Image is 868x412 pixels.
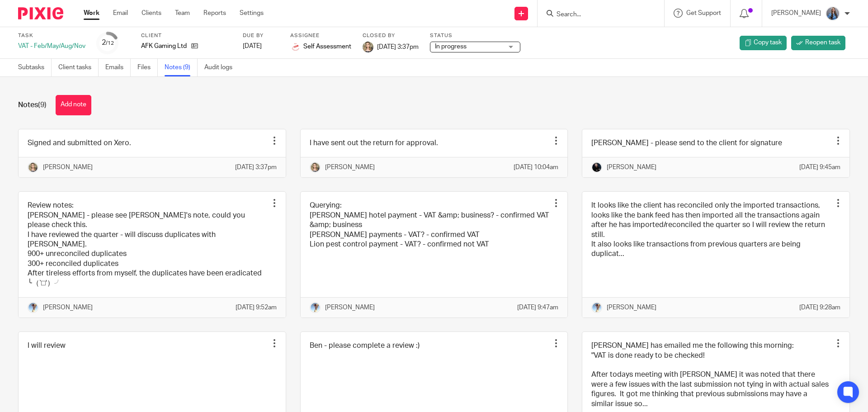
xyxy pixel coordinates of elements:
[235,163,277,172] p: [DATE] 3:37pm
[56,95,91,115] button: Add note
[102,38,114,48] div: 2
[243,42,279,51] div: [DATE]
[141,32,231,39] label: Client
[28,162,38,173] img: MicrosoftTeams-image%20(15).png
[113,9,128,18] a: Email
[686,10,721,16] span: Get Support
[754,38,782,47] span: Copy task
[105,59,131,76] a: Emails
[18,7,63,19] img: Pixie
[310,162,321,173] img: MicrosoftTeams-image%20(15).png
[799,163,840,172] p: [DATE] 9:45am
[84,9,99,18] a: Work
[43,163,93,172] p: [PERSON_NAME]
[243,32,279,39] label: Due by
[826,6,840,21] img: Amanda-scaled.jpg
[290,42,301,52] img: 1000002124.png
[805,38,840,47] span: Reopen task
[141,42,187,51] p: AFK Gaming Ltd
[607,163,656,172] p: [PERSON_NAME]
[236,303,277,312] p: [DATE] 9:52am
[165,59,198,76] a: Notes (9)
[435,43,467,50] span: In progress
[28,302,38,313] img: Sid%20the%20Sloth.jpg
[363,42,373,52] img: MicrosoftTeams-image%20(15).png
[377,43,419,50] span: [DATE] 3:37pm
[514,163,558,172] p: [DATE] 10:04am
[430,32,520,39] label: Status
[18,100,47,110] h1: Notes
[204,59,239,76] a: Audit logs
[58,59,99,76] a: Client tasks
[175,9,190,18] a: Team
[43,303,93,312] p: [PERSON_NAME]
[771,9,821,18] p: [PERSON_NAME]
[18,32,85,39] label: Task
[799,303,840,312] p: [DATE] 9:28am
[142,9,161,18] a: Clients
[310,302,321,313] img: Sid%20the%20Sloth.jpg
[240,9,264,18] a: Settings
[791,36,845,50] a: Reopen task
[591,162,602,173] img: Headshots%20accounting4everything_Poppy%20Jakes%20Photography-2203.jpg
[556,11,637,19] input: Search
[517,303,558,312] p: [DATE] 9:47am
[38,101,47,109] span: (9)
[18,42,85,51] div: VAT - Feb/May/Aug/Nov
[290,32,351,39] label: Assignee
[137,59,158,76] a: Files
[325,163,375,172] p: [PERSON_NAME]
[363,32,419,39] label: Closed by
[106,41,114,46] small: /12
[303,42,351,51] span: Self Assessment
[607,303,656,312] p: [PERSON_NAME]
[591,302,602,313] img: Sid%20the%20Sloth.jpg
[18,59,52,76] a: Subtasks
[325,303,375,312] p: [PERSON_NAME]
[740,36,787,50] a: Copy task
[203,9,226,18] a: Reports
